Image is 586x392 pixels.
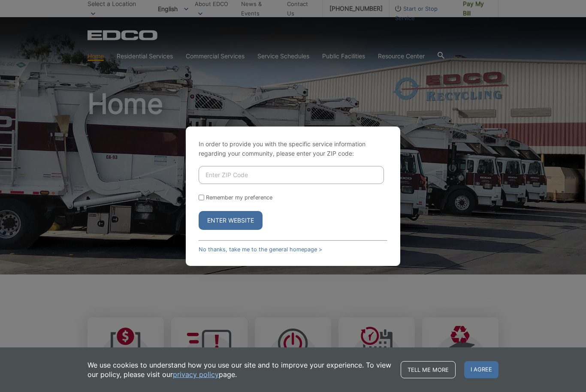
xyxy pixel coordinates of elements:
[88,360,392,379] p: We use cookies to understand how you use our site and to improve your experience. To view our pol...
[464,361,498,378] span: I agree
[199,246,322,253] a: No thanks, take me to the general homepage >
[401,361,456,378] a: Tell me more
[173,370,219,379] a: privacy policy
[199,166,384,184] input: Enter ZIP Code
[199,211,263,230] button: Enter Website
[206,194,272,201] label: Remember my preference
[199,139,387,158] p: In order to provide you with the specific service information regarding your community, please en...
